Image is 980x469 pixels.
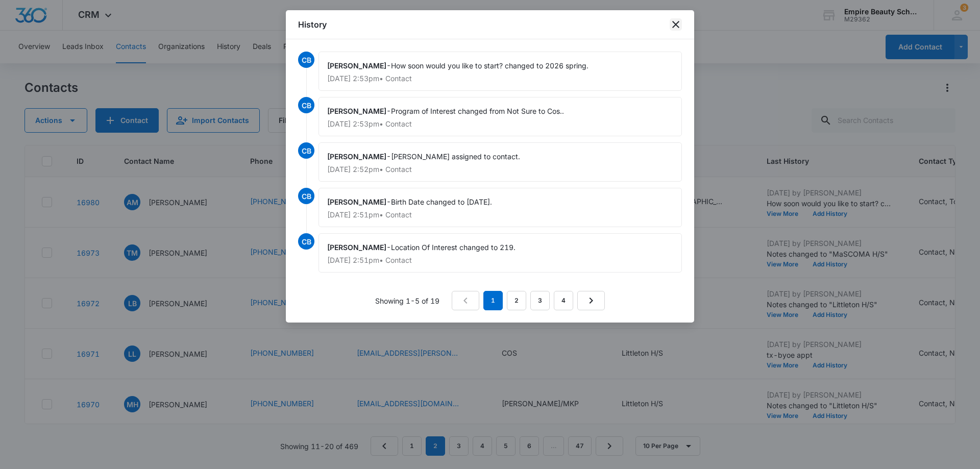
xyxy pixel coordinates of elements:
[298,52,314,68] span: CB
[375,295,439,306] p: Showing 1-5 of 19
[670,18,682,31] button: close
[391,107,564,115] span: Program of Interest changed from Not Sure to Cos..
[298,188,314,204] span: CB
[391,198,492,206] span: Birth Date changed to [DATE].
[327,120,673,128] p: [DATE] 2:53pm • Contact
[298,18,327,31] h1: History
[530,291,550,310] a: Page 3
[452,291,605,310] nav: Pagination
[577,291,605,310] a: Next Page
[327,243,386,252] span: [PERSON_NAME]
[327,257,673,264] p: [DATE] 2:51pm • Contact
[391,243,516,252] span: Location Of Interest changed to 219.
[327,211,673,218] p: [DATE] 2:51pm • Contact
[327,75,673,82] p: [DATE] 2:53pm • Contact
[554,291,573,310] a: Page 4
[318,52,682,91] div: -
[327,152,386,161] span: [PERSON_NAME]
[318,188,682,227] div: -
[327,61,386,70] span: [PERSON_NAME]
[298,97,314,113] span: CB
[298,233,314,250] span: CB
[391,152,520,161] span: [PERSON_NAME] assigned to contact.
[327,198,386,206] span: [PERSON_NAME]
[318,233,682,273] div: -
[327,107,386,115] span: [PERSON_NAME]
[318,142,682,182] div: -
[507,291,526,310] a: Page 2
[318,97,682,136] div: -
[483,291,503,310] em: 1
[298,142,314,159] span: CB
[391,61,589,70] span: How soon would you like to start? changed to 2026 spring.
[327,166,673,173] p: [DATE] 2:52pm • Contact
